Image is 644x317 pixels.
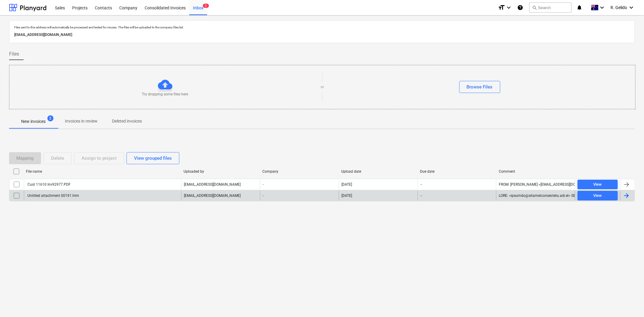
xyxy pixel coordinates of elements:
[142,92,188,97] p: Try dropping some files here
[9,65,636,109] div: Try dropping some files hereorBrowse Files
[321,85,324,90] p: or
[420,193,423,198] span: -
[578,191,618,200] button: View
[14,32,630,38] p: [EMAIL_ADDRESS][DOMAIN_NAME]
[614,288,644,317] iframe: Chat Widget
[341,194,352,198] div: [DATE]
[112,118,142,124] p: Deleted invoices
[260,191,339,200] div: -
[517,4,523,11] i: Knowledge base
[21,118,46,125] p: New invoices
[14,25,630,29] p: Files sent to this address will automatically be processed and tested for viruses. The files will...
[184,193,241,198] p: [EMAIL_ADDRESS][DOMAIN_NAME]
[594,192,602,199] div: View
[27,182,71,187] div: Cust 11610 Inv92977.PDF
[594,181,602,188] div: View
[467,83,493,91] div: Browse Files
[578,180,618,189] button: View
[529,2,572,13] button: Search
[341,182,352,187] div: [DATE]
[27,194,79,198] div: Untitled attachment 00191.htm
[420,169,494,174] div: Due date
[576,4,582,11] i: notifications
[184,169,258,174] div: Uploaded by
[459,81,500,93] button: Browse Files
[628,4,635,11] i: keyboard_arrow_down
[26,169,179,174] div: File name
[47,115,53,121] span: 2
[134,154,172,162] div: View grouped files
[9,50,19,58] span: Files
[420,182,423,187] span: -
[610,5,627,10] span: R. Gelido
[341,169,415,174] div: Upload date
[499,169,573,174] div: Comment
[127,152,179,164] button: View grouped files
[262,169,336,174] div: Company
[505,4,512,11] i: keyboard_arrow_down
[498,4,505,11] i: format_size
[184,182,241,187] p: [EMAIL_ADDRESS][DOMAIN_NAME]
[532,5,537,10] span: search
[260,180,339,189] div: -
[65,118,98,124] p: Invoices in review
[598,4,606,11] i: keyboard_arrow_down
[203,4,209,8] span: 2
